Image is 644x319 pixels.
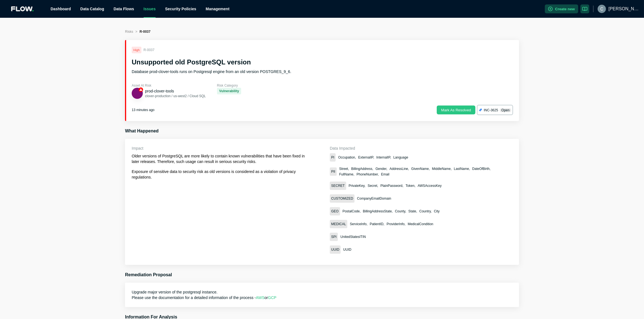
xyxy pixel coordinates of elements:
p: Asset At Risk [132,83,206,88]
span: ProviderInfo, [386,221,405,227]
span: BillingAddress, [351,166,373,172]
a: Data Catalog [80,7,104,11]
span: UUID [343,247,351,252]
span: Gender, [375,166,387,172]
button: prod-clover-tools [145,88,174,94]
span: Email [381,172,389,177]
span: City [434,209,440,214]
span: INC-3625 [484,108,498,112]
span: PhoneNumber, [356,172,379,177]
span: UnitedStatesITIN [340,234,366,240]
span: Country, [419,209,431,214]
span: CompanyEmailDomain [357,196,391,201]
span: clover-production / us-west2 / Cloud SQL [145,94,206,98]
span: ServiceInfo, [350,221,367,227]
span: MiddleName, [432,166,452,172]
span: PlainPassword, [380,183,403,189]
span: FullName, [339,172,355,177]
button: DBInstance [132,88,143,99]
span: Vulnerability [217,88,241,94]
span: Token, [406,183,415,189]
span: Open [500,108,511,112]
p: Database prod-clover-tools runs on Postgresql engine from an old version POSTGRES_9_6. [132,69,360,74]
span: AWSAccessKey [418,183,441,189]
a: Security Policies [165,7,196,11]
li: > [135,29,137,34]
div: 13 minutes ago [132,107,154,113]
img: ALm5wu3j3TwsebvWfrVfQFzHNCpJkZ7gRcr-iINaS9Kv=s96-c [598,5,606,13]
span: R-0037 [144,48,154,52]
span: County, [395,209,406,214]
span: Data Flows [114,7,134,11]
div: DBInstanceprod-clover-toolsclover-production / us-west2 / Cloud SQL [132,88,206,99]
p: Exposure of sensitive data to security risk as old versions is considered as a violation of priva... [132,169,308,180]
p: Data Impacted [330,145,506,151]
span: AddressLine, [390,166,409,172]
span: ExternalIP, [358,155,374,160]
span: GivenName, [411,166,430,172]
span: Street, [339,166,349,172]
p: Risk Category [217,83,241,88]
h2: Unsupported old PostgreSQL version [132,58,512,67]
span: InternalIP, [376,155,391,160]
p: Older versions of PostgreSQL are more likely to contain known vulnerabilities that have been fixe... [132,153,308,164]
span: PatientID, [370,221,385,227]
span: PrivateKey, [349,183,365,189]
span: LastName, [454,166,470,172]
span: SECRET [331,184,345,188]
button: Mark As Resolved [437,106,475,114]
span: BillingAddressState, [363,209,393,214]
a: Dashboard [51,7,71,11]
span: Secret, [368,183,378,189]
span: Risks [125,30,133,34]
a: INC-3625Open [478,106,512,114]
span: Language [393,155,408,160]
span: PII [331,170,335,174]
img: DBInstance [134,90,141,97]
p: Upgrade major version of the postgresql instance. [132,289,512,295]
p: Please use the documentation for a detailed information of the process - or [132,295,512,300]
p: Impact [132,145,308,151]
span: GEO [331,209,339,213]
span: DateOfBirth, [472,166,491,172]
button: Create new [545,4,578,13]
span: CUSTOMIZED [331,197,353,200]
h3: Remediation Proposal [125,272,519,278]
span: R-0037 [139,30,150,34]
span: PostalCode, [343,209,361,214]
a: AWS [256,295,264,300]
h3: What Happened [125,128,519,134]
span: prod-clover-tools [145,89,174,93]
span: State, [408,209,417,214]
span: MedicalCondition [408,221,433,227]
span: Occupation, [338,155,356,160]
span: PI [331,155,334,159]
span: SPI [331,235,336,239]
span: UUID [331,248,339,252]
a: GCP [268,295,276,300]
div: High [132,47,141,53]
span: MEDICAL [331,222,346,226]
